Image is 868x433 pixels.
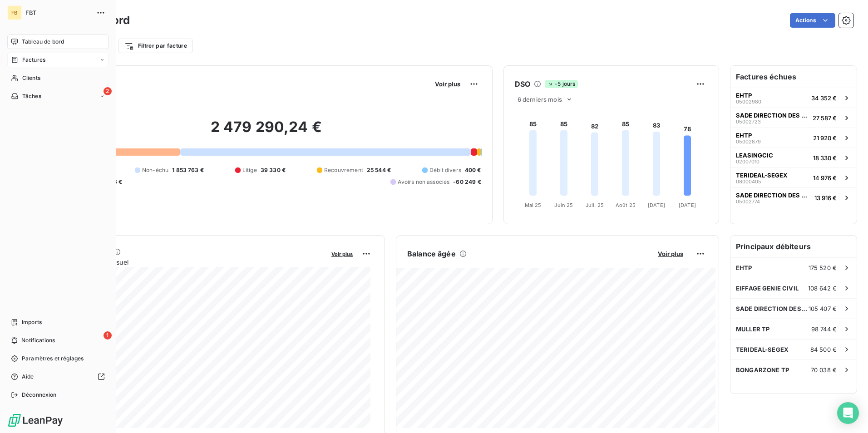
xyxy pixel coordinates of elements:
span: 25 544 € [367,166,391,174]
span: 05002980 [736,99,761,104]
span: Tâches [22,92,41,100]
span: -5 jours [545,80,578,88]
span: EHTP [736,92,752,99]
span: 34 352 € [811,94,837,102]
span: Imports [22,318,42,326]
button: EHTP0500298034 352 € [730,88,857,108]
h2: 2 479 290,24 € [51,118,481,145]
span: Voir plus [331,251,353,257]
button: SADE DIRECTION DES HAUTS DE FRANCE0500272327 587 € [730,108,857,128]
span: 1 [104,331,112,340]
div: FB [7,5,22,20]
span: 08000405 [736,179,761,184]
tspan: Juin 25 [554,202,573,208]
a: Aide [7,369,108,384]
span: 400 € [465,166,481,174]
span: 27 587 € [813,114,837,122]
span: EHTP [736,132,752,139]
span: Paramètres et réglages [22,354,84,363]
span: 6 derniers mois [518,96,562,103]
tspan: Août 25 [616,202,636,208]
span: Débit divers [429,166,461,174]
span: 175 520 € [809,264,837,271]
span: TERIDEAL-SEGEX [736,172,788,179]
span: Avoirs non associés [398,178,449,186]
span: Voir plus [435,80,460,88]
span: BONGARZONE TP [736,366,789,374]
tspan: Mai 25 [524,202,541,208]
span: 05002879 [736,139,761,144]
span: 39 330 € [261,166,286,174]
span: Factures [22,56,45,64]
span: -60 249 € [453,178,481,186]
span: MULLER TP [736,325,769,333]
span: Recouvrement [324,166,363,174]
span: 70 038 € [811,366,837,374]
h6: Factures échues [730,66,857,88]
img: Logo LeanPay [7,413,64,428]
h6: Balance âgée [407,248,456,259]
span: Clients [22,74,40,82]
button: LEASINGCIC0200701018 330 € [730,148,857,167]
h6: Principaux débiteurs [730,236,857,257]
span: 21 920 € [813,134,837,142]
span: Aide [22,373,34,381]
span: Notifications [21,336,55,344]
span: TERIDEAL-SEGEX [736,346,789,353]
tspan: [DATE] [648,202,665,208]
span: 05002723 [736,119,761,124]
span: Non-échu [142,166,168,174]
span: SADE DIRECTION DES HAUTS DE FRANCE [736,112,809,119]
span: 108 642 € [808,285,837,292]
span: Litige [242,166,257,174]
span: 18 330 € [813,154,837,162]
button: EHTP0500287921 920 € [730,128,857,148]
span: 05002774 [736,199,760,204]
span: SADE DIRECTION DES HAUTS DE FRANCE [736,305,809,312]
button: Actions [790,13,835,28]
h6: DSO [515,79,530,89]
tspan: [DATE] [679,202,696,208]
span: 105 407 € [809,305,837,312]
button: TERIDEAL-SEGEX0800040514 976 € [730,167,857,187]
span: 2 [104,87,112,95]
button: Voir plus [329,250,355,258]
span: 14 976 € [813,174,837,182]
span: Tableau de bord [22,38,64,46]
span: 1 853 763 € [172,166,204,174]
span: LEASINGCIC [736,152,773,159]
span: EHTP [736,264,752,271]
span: Chiffre d'affaires mensuel [51,257,325,267]
span: 02007010 [736,159,759,164]
span: Déconnexion [22,391,57,399]
span: EIFFAGE GENIE CIVIL [736,285,799,292]
span: 13 916 € [814,194,837,202]
span: 98 744 € [811,325,837,333]
button: Voir plus [432,80,463,88]
button: Voir plus [655,250,686,258]
span: FBT [25,9,91,16]
tspan: Juil. 25 [586,202,604,208]
span: 84 500 € [810,346,837,353]
div: Open Intercom Messenger [837,402,859,424]
span: SADE DIRECTION DES HAUTS DE FRANCE [736,192,811,199]
button: SADE DIRECTION DES HAUTS DE FRANCE0500277413 916 € [730,187,857,207]
span: Voir plus [658,250,683,257]
button: Filtrer par facture [118,39,193,53]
